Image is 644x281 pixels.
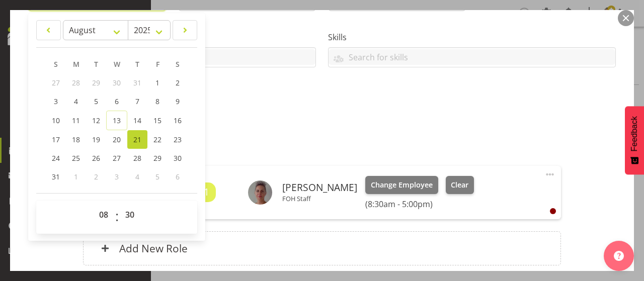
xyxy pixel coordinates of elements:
[147,92,168,111] a: 8
[147,130,168,149] a: 22
[174,153,182,163] span: 30
[92,78,100,87] span: 29
[106,111,127,130] a: 13
[176,172,180,181] span: 6
[550,208,556,214] div: User is clocked out
[106,92,127,111] a: 6
[176,97,180,106] span: 9
[113,135,121,144] span: 20
[92,135,100,144] span: 19
[248,180,272,205] img: lisa-camplin39eb652cd60ab4b13f89f5bbe30ec9d7.png
[133,78,141,87] span: 31
[133,153,141,163] span: 28
[54,97,58,106] span: 3
[94,59,98,69] span: T
[106,130,127,149] a: 20
[86,92,106,111] a: 5
[614,251,624,261] img: help-xxl-2.png
[86,149,106,167] a: 26
[365,199,474,209] h6: (8:30am - 5:00pm)
[46,111,66,130] a: 10
[135,59,139,69] span: T
[119,242,188,255] h6: Add New Role
[155,78,159,87] span: 1
[46,167,66,186] a: 31
[168,149,188,167] a: 30
[168,92,188,111] a: 9
[156,59,159,69] span: F
[147,73,168,92] a: 1
[115,97,119,106] span: 6
[328,31,616,43] label: Skills
[135,172,139,181] span: 4
[114,59,120,69] span: W
[86,130,106,149] a: 19
[365,176,438,194] button: Change Employee
[282,195,357,203] p: FOH Staff
[282,182,357,193] h6: [PERSON_NAME]
[168,130,188,149] a: 23
[153,153,162,163] span: 29
[74,97,78,106] span: 4
[52,135,60,144] span: 17
[52,172,60,181] span: 31
[451,179,468,191] span: Clear
[127,149,147,167] a: 28
[155,97,159,106] span: 8
[92,116,100,125] span: 12
[174,135,182,144] span: 23
[115,205,119,230] span: :
[66,149,86,167] a: 25
[72,78,80,87] span: 28
[113,116,121,125] span: 13
[94,172,98,181] span: 2
[54,59,58,69] span: S
[176,59,180,69] span: S
[74,172,78,181] span: 1
[73,59,79,69] span: M
[66,92,86,111] a: 4
[52,78,60,87] span: 27
[46,149,66,167] a: 24
[133,135,141,144] span: 21
[147,149,168,167] a: 29
[52,116,60,125] span: 10
[86,111,106,130] a: 12
[94,97,98,106] span: 5
[168,73,188,92] a: 2
[127,92,147,111] a: 7
[113,153,121,163] span: 27
[106,149,127,167] a: 27
[176,78,180,87] span: 2
[127,111,147,130] a: 14
[72,153,80,163] span: 25
[92,153,100,163] span: 26
[115,172,119,181] span: 3
[174,116,182,125] span: 16
[46,92,66,111] a: 3
[168,111,188,130] a: 16
[113,78,121,87] span: 30
[72,135,80,144] span: 18
[371,179,433,191] span: Change Employee
[66,130,86,149] a: 18
[133,116,141,125] span: 14
[28,79,616,91] h5: Description
[147,111,168,130] a: 15
[630,116,639,151] span: Feedback
[52,153,60,163] span: 24
[446,176,474,194] button: Clear
[155,172,159,181] span: 5
[153,116,162,125] span: 15
[127,130,147,149] a: 21
[153,135,162,144] span: 22
[83,142,560,154] h5: Roles
[66,111,86,130] a: 11
[72,116,80,125] span: 11
[46,130,66,149] a: 17
[28,104,616,116] p: Schoolhouse duty manager - with catering
[135,97,139,106] span: 7
[625,106,644,174] button: Feedback - Show survey
[329,49,615,65] input: Search for skills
